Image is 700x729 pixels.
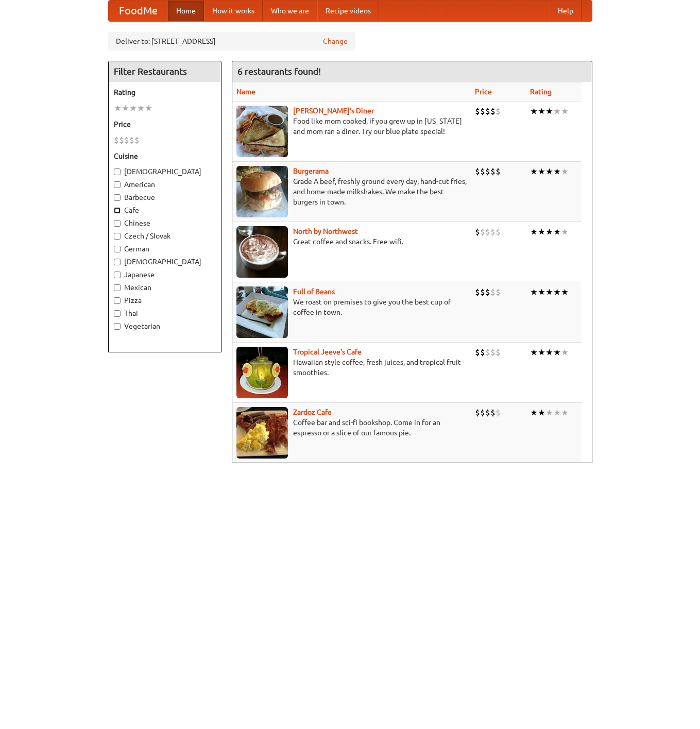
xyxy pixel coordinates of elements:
[114,269,216,280] label: Japanese
[485,106,490,117] li: $
[475,226,480,238] li: $
[475,286,480,298] li: $
[480,166,485,177] li: $
[480,407,485,418] li: $
[293,287,335,296] a: Full of Beans
[236,88,255,96] a: Name
[236,226,288,278] img: north.jpg
[236,106,288,157] img: sallys.jpg
[293,107,374,115] a: [PERSON_NAME]'s Diner
[293,167,329,175] a: Burgerama
[236,407,288,459] img: zardoz.jpg
[114,194,121,201] input: Barbecue
[538,347,545,358] li: ★
[293,408,332,416] a: Zardoz Cafe
[236,357,467,378] p: Hawaiian style coffee, fresh juices, and tropical fruit smoothies.
[538,106,545,117] li: ★
[561,226,569,238] li: ★
[530,347,538,358] li: ★
[545,286,553,298] li: ★
[124,134,129,146] li: $
[553,407,561,418] li: ★
[122,103,129,114] li: ★
[114,220,121,227] input: Chinese
[114,181,121,188] input: American
[114,257,216,267] label: [DEMOGRAPHIC_DATA]
[114,272,121,278] input: Japanese
[490,407,496,418] li: $
[114,207,121,214] input: Cafe
[293,227,358,235] a: North by Northwest
[475,166,480,177] li: $
[485,166,490,177] li: $
[496,286,501,298] li: $
[530,166,538,177] li: ★
[545,407,553,418] li: ★
[114,233,121,240] input: Czech / Slovak
[545,226,553,238] li: ★
[114,246,121,252] input: German
[137,103,145,114] li: ★
[530,88,552,96] a: Rating
[490,166,496,177] li: $
[236,286,288,338] img: beans.jpg
[538,286,545,298] li: ★
[490,286,496,298] li: $
[168,1,204,21] a: Home
[545,347,553,358] li: ★
[485,286,490,298] li: $
[114,179,216,190] label: American
[114,168,121,175] input: [DEMOGRAPHIC_DATA]
[114,321,216,331] label: Vegetarian
[114,231,216,241] label: Czech / Slovak
[109,1,168,21] a: FoodMe
[108,32,355,50] div: Deliver to: [STREET_ADDRESS]
[550,1,582,21] a: Help
[475,88,492,96] a: Price
[480,347,485,358] li: $
[553,286,561,298] li: ★
[145,103,152,114] li: ★
[114,297,121,304] input: Pizza
[475,347,480,358] li: $
[553,226,561,238] li: ★
[561,347,569,358] li: ★
[204,1,263,21] a: How it works
[114,308,216,318] label: Thai
[114,295,216,306] label: Pizza
[114,323,121,330] input: Vegetarian
[553,106,561,117] li: ★
[561,166,569,177] li: ★
[263,1,317,21] a: Who we are
[530,407,538,418] li: ★
[490,106,496,117] li: $
[236,347,288,398] img: jeeves.jpg
[109,61,221,82] h4: Filter Restaurants
[496,106,501,117] li: $
[114,259,121,265] input: [DEMOGRAPHIC_DATA]
[538,407,545,418] li: ★
[545,166,553,177] li: ★
[114,205,216,215] label: Cafe
[530,286,538,298] li: ★
[496,407,501,418] li: $
[475,106,480,117] li: $
[475,407,480,418] li: $
[561,407,569,418] li: ★
[480,286,485,298] li: $
[293,348,362,356] a: Tropical Jeeve's Cafe
[538,226,545,238] li: ★
[496,226,501,238] li: $
[553,166,561,177] li: ★
[114,119,216,129] h5: Price
[323,36,348,46] a: Change
[496,166,501,177] li: $
[114,244,216,254] label: German
[236,297,467,317] p: We roast on premises to give you the best cup of coffee in town.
